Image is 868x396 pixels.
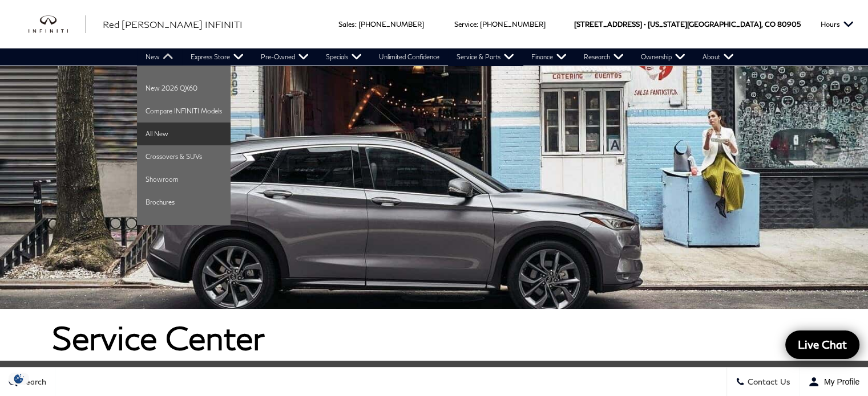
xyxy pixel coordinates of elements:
[800,368,868,396] button: Open user profile menu
[103,19,243,30] span: Red [PERSON_NAME] INFINITI
[819,377,859,386] span: My Profile
[338,20,355,28] span: Sales
[454,20,477,28] span: Service
[448,48,523,66] a: Service & Parts
[792,337,853,352] span: Live Chat
[137,77,231,100] a: New 2026 QX60
[137,100,231,123] a: Compare INFINITI Models
[574,20,801,28] a: [STREET_ADDRESS] • [US_STATE][GEOGRAPHIC_DATA], CO 80905
[6,373,32,385] img: Opt-Out Icon
[694,48,742,66] a: About
[785,330,859,359] a: Live Chat
[6,373,32,385] section: Click to Open Cookie Consent Modal
[137,48,742,66] nav: Main Navigation
[358,20,424,28] a: [PHONE_NUMBER]
[477,20,478,28] span: :
[370,48,448,66] a: Unlimited Confidence
[52,320,816,356] h1: Service Center
[29,15,86,34] img: INFINITI
[480,20,546,28] a: [PHONE_NUMBER]
[18,377,46,387] span: Search
[29,15,86,34] a: infiniti
[137,168,231,191] a: Showroom
[523,48,575,66] a: Finance
[575,48,632,66] a: Research
[317,48,370,66] a: Specials
[252,48,317,66] a: Pre-Owned
[137,191,231,214] a: Brochures
[103,18,243,31] a: Red [PERSON_NAME] INFINITI
[355,20,357,28] span: :
[137,123,231,145] a: All New
[632,48,694,66] a: Ownership
[745,377,790,387] span: Contact Us
[182,48,252,66] a: Express Store
[137,48,182,66] a: New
